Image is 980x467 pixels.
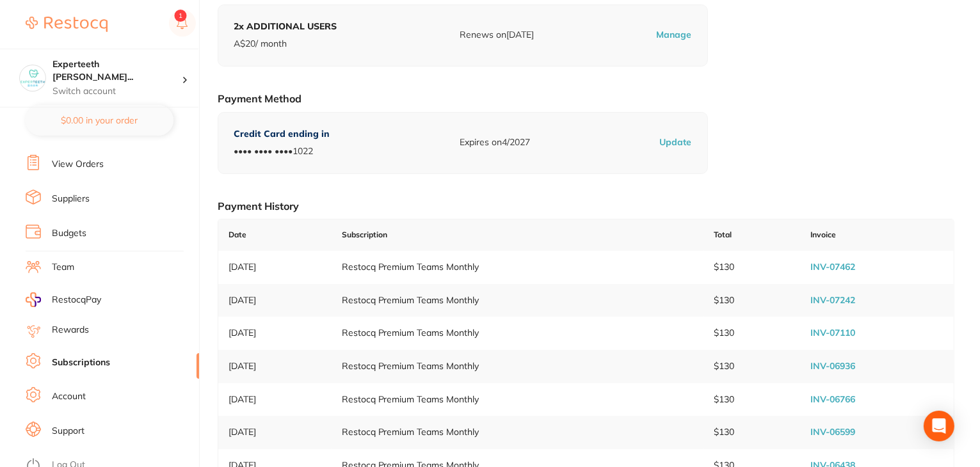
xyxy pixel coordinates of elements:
p: Switch account [52,85,182,98]
td: $130 [703,416,800,449]
td: Date [218,219,332,251]
td: [DATE] [218,350,332,383]
td: $130 [703,383,800,416]
td: Restocq Premium Teams Monthly [332,416,704,449]
button: $0.00 in your order [26,105,173,136]
a: Suppliers [52,193,90,205]
a: INV-06936 [810,360,855,372]
p: Update [660,136,692,149]
p: Manage [657,29,692,42]
img: Restocq Logo [26,17,108,32]
td: Restocq Premium Teams Monthly [332,284,704,317]
h1: Payment Method [218,92,954,105]
a: INV-06599 [810,426,855,438]
p: Renews on [DATE] [460,29,534,42]
td: $130 [703,317,800,350]
p: Credit Card ending in [234,128,330,141]
td: [DATE] [218,416,332,449]
td: $130 [703,251,800,284]
td: Restocq Premium Teams Monthly [332,350,704,383]
a: INV-07242 [810,294,855,306]
a: Rewards [52,324,89,336]
td: $130 [703,284,800,317]
img: Experteeth Eastwood West [20,65,45,91]
td: Total [703,219,800,251]
td: [DATE] [218,317,332,350]
td: [DATE] [218,284,332,317]
a: Support [52,425,84,438]
td: Restocq Premium Teams Monthly [332,251,704,284]
h1: Payment History [218,200,954,212]
td: [DATE] [218,251,332,284]
p: 2 x ADDITIONAL USERS [234,20,337,33]
h4: Experteeth Eastwood West [52,58,182,83]
a: INV-07462 [810,261,855,273]
div: Open Intercom Messenger [924,411,954,441]
a: Team [52,261,74,274]
a: Subscriptions [52,356,110,369]
a: RestocqPay [26,292,101,307]
a: View Orders [52,158,104,171]
img: RestocqPay [26,292,41,307]
td: Restocq Premium Teams Monthly [332,317,704,350]
a: Restocq Logo [26,10,108,39]
p: Expires on 4/2027 [460,136,530,149]
a: INV-06766 [810,393,855,405]
p: A$ 20 / month [234,38,337,51]
td: Subscription [332,219,704,251]
p: •••• •••• •••• 1022 [234,145,330,158]
td: [DATE] [218,383,332,416]
a: Budgets [52,227,86,240]
span: RestocqPay [52,294,101,306]
a: INV-07110 [810,327,855,338]
td: Invoice [800,219,954,251]
a: Account [52,390,86,403]
td: Restocq Premium Teams Monthly [332,383,704,416]
td: $130 [703,350,800,383]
